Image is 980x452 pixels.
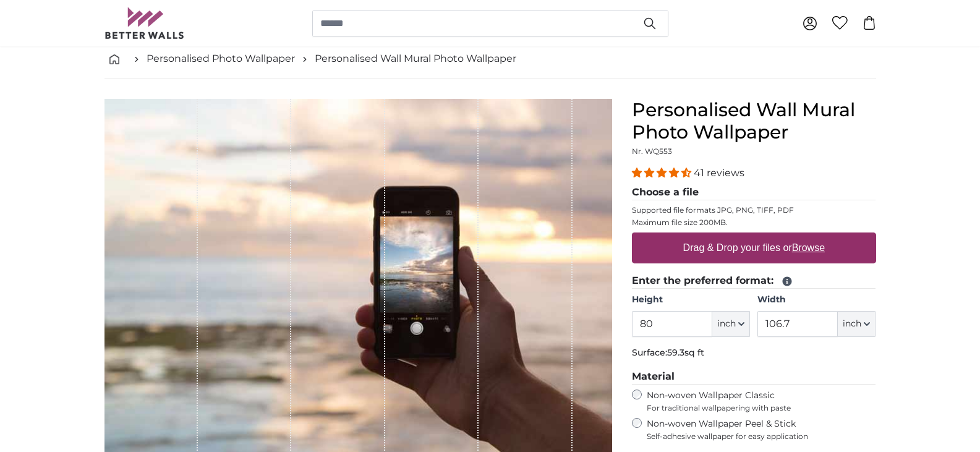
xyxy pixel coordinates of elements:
[647,403,876,413] span: For traditional wallpapering with paste
[757,294,876,306] label: Width
[843,318,861,330] span: inch
[632,273,876,289] legend: Enter the preferred format:
[712,311,750,337] button: inch
[104,39,876,79] nav: breadcrumbs
[632,205,876,215] p: Supported file formats JPG, PNG, TIFF, PDF
[792,242,825,253] u: Browse
[647,418,876,441] label: Non-woven Wallpaper Peel & Stick
[632,369,876,385] legend: Material
[104,7,185,39] img: Betterwalls
[678,236,829,260] label: Drag & Drop your files or
[667,347,704,358] span: 59.3sq ft
[647,432,876,441] span: Self-adhesive wallpaper for easy application
[838,311,876,337] button: inch
[694,167,744,179] span: 41 reviews
[717,318,736,330] span: inch
[315,51,516,66] a: Personalised Wall Mural Photo Wallpaper
[647,390,876,413] label: Non-woven Wallpaper Classic
[632,218,876,228] p: Maximum file size 200MB.
[632,147,672,156] span: Nr. WQ553
[147,51,295,66] a: Personalised Photo Wallpaper
[632,167,694,179] span: 4.39 stars
[632,347,876,359] p: Surface:
[632,185,876,200] legend: Choose a file
[632,99,876,143] h1: Personalised Wall Mural Photo Wallpaper
[632,294,750,306] label: Height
